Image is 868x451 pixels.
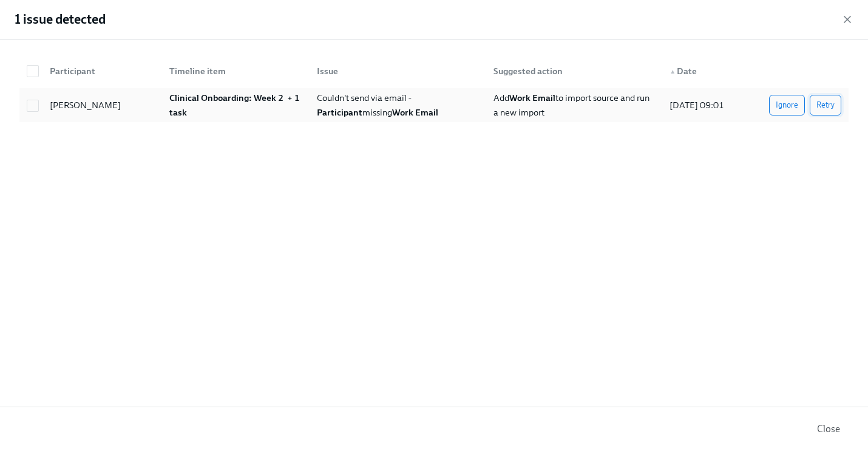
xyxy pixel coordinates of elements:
[670,69,676,75] span: ▲
[810,95,841,115] button: Retry
[665,98,749,112] div: [DATE] 09:01
[816,99,835,111] span: Retry
[392,107,438,118] strong: Work Email
[484,59,660,83] div: Suggested action
[45,64,160,78] div: Participant
[160,59,308,83] div: Timeline item
[776,99,798,111] span: Ignore
[15,10,106,29] h2: 1 issue detected
[40,59,160,83] div: Participant
[164,64,308,78] div: Timeline item
[809,417,849,441] button: Close
[489,64,660,78] div: Suggested action
[307,59,483,83] div: Issue
[660,59,749,83] div: ▲Date
[665,64,749,78] div: Date
[45,98,160,112] div: [PERSON_NAME]
[817,423,840,435] span: Close
[509,92,555,103] strong: Work Email
[312,64,483,78] div: Issue
[19,88,849,122] div: [PERSON_NAME]Clinical Onboarding: Week 2 + 1 taskCouldn't send via email -ParticipantmissingWork ...
[317,107,362,118] strong: Participant
[769,95,805,115] button: Ignore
